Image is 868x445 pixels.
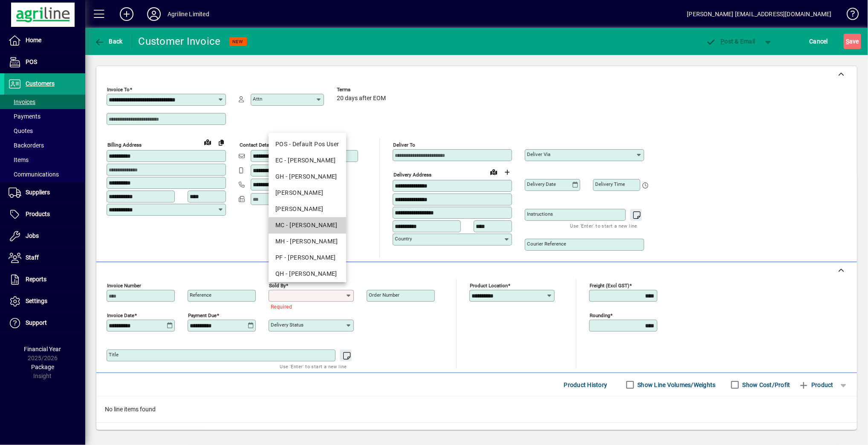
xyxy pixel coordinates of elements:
span: Home [26,37,41,43]
mat-label: Delivery status [271,322,304,328]
span: Financial Year [24,346,61,353]
a: Backorders [4,138,85,153]
button: Cancel [807,34,830,49]
span: Product History [564,378,608,392]
a: Invoices [4,95,85,109]
div: POS - Default Pos User [275,140,339,149]
button: Product History [561,377,611,393]
a: Home [4,30,85,51]
span: ost & Email [706,38,755,45]
a: Reports [4,269,85,290]
div: MC - [PERSON_NAME] [275,221,339,230]
mat-label: Payment due [188,312,217,318]
button: Copy to Delivery address [214,136,228,149]
span: Product [799,378,833,392]
a: Staff [4,247,85,269]
a: View on map [487,165,501,179]
a: Items [4,153,85,167]
mat-label: Reference [190,292,211,298]
span: Items [9,156,29,163]
span: P [721,38,725,45]
mat-option: POS - Default Pos User [269,136,346,153]
mat-option: EC - Ethan Crawford [269,153,346,169]
span: Terms [337,87,388,92]
a: Products [4,204,85,225]
a: View on map [201,135,214,149]
mat-option: MH - Michael Hamlin [269,234,346,250]
span: POS [26,58,37,65]
div: [PERSON_NAME] [275,205,339,214]
span: Reports [26,276,46,283]
app-page-header-button: Back [85,34,132,49]
mat-option: MC - Matt Cobb [269,217,346,234]
div: Customer Invoice [139,35,221,48]
span: Invoices [9,98,35,105]
button: Save [844,34,861,49]
mat-label: Invoice To [107,87,130,92]
a: Suppliers [4,182,85,203]
mat-label: Invoice number [107,283,141,289]
span: Support [26,319,47,326]
a: Communications [4,167,85,182]
a: Knowledge Base [840,2,857,29]
span: Back [94,38,123,45]
span: NEW [233,39,243,44]
mat-option: PF - Paul Forrest [269,250,346,266]
button: Choose address [501,165,514,179]
mat-option: JC - Jonathan Cashmore [269,201,346,217]
mat-label: Rounding [590,312,610,318]
span: Products [26,211,50,217]
span: 20 days after EOM [337,95,386,102]
mat-option: JH - James Hamlin [269,185,346,201]
div: Agriline Limited [168,7,209,21]
mat-option: QH - Queenie Hobson [269,266,346,282]
button: Product [795,377,838,393]
div: No line items found [96,396,857,422]
span: Cancel [810,35,828,48]
mat-label: Courier Reference [527,241,566,247]
mat-label: Delivery date [527,181,556,187]
div: MH - [PERSON_NAME] [275,237,339,246]
button: Post & Email [702,34,760,49]
a: Quotes [4,124,85,138]
span: Customers [26,80,55,87]
span: Suppliers [26,189,50,196]
span: Settings [26,298,47,304]
mat-label: Invoice date [107,312,134,318]
label: Show Cost/Profit [741,381,790,389]
mat-hint: Use 'Enter' to start a new line [280,361,347,371]
div: QH - [PERSON_NAME] [275,269,339,278]
span: S [846,38,849,45]
div: [PERSON_NAME] [275,188,339,197]
span: ave [846,35,859,48]
mat-label: Sold by [269,283,286,289]
div: GH - [PERSON_NAME] [275,172,339,181]
span: Package [31,364,54,370]
a: Jobs [4,225,85,247]
span: Quotes [9,127,33,134]
div: [PERSON_NAME] [EMAIL_ADDRESS][DOMAIN_NAME] [687,7,832,21]
button: Profile [140,6,168,22]
div: EC - [PERSON_NAME] [275,156,339,165]
span: Jobs [26,232,39,239]
mat-label: Deliver To [393,142,415,148]
mat-label: Title [109,352,119,358]
span: Payments [9,113,41,120]
mat-label: Freight (excl GST) [590,283,629,289]
button: Back [92,34,125,49]
span: Staff [26,254,39,261]
a: Payments [4,109,85,124]
mat-label: Deliver via [527,151,550,157]
mat-label: Attn [253,96,262,102]
mat-label: Instructions [527,211,553,217]
mat-label: Order number [369,292,399,298]
mat-label: Delivery time [595,181,625,187]
a: Support [4,312,85,334]
label: Show Line Volumes/Weights [636,381,716,389]
mat-option: GH - Gerry Hamlin [269,169,346,185]
mat-error: Required [271,302,347,311]
span: Communications [9,171,59,178]
mat-label: Country [395,236,412,242]
a: Settings [4,291,85,312]
mat-hint: Use 'Enter' to start a new line [570,221,637,231]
